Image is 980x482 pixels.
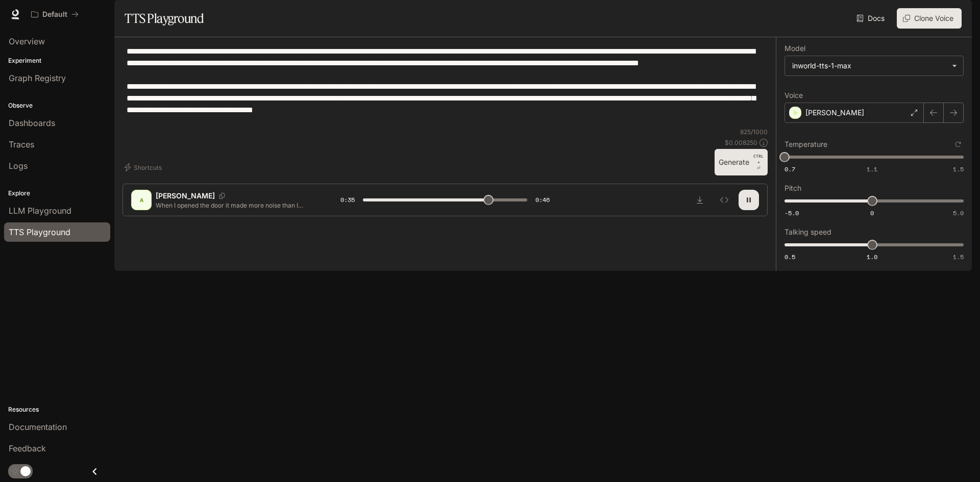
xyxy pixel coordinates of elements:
[156,201,316,210] p: When I opened the door it made more noise than I intended, so I had to think on my feet and mask ...
[870,209,874,217] span: 0
[133,192,150,208] div: A
[27,4,83,24] button: All workspaces
[785,92,803,99] p: Voice
[854,8,889,29] a: Docs
[690,190,710,210] button: Download audio
[953,252,964,261] span: 1.5
[715,149,768,175] button: GenerateCTRL +⏎
[785,185,801,192] p: Pitch
[42,10,67,19] p: Default
[714,190,734,210] button: Inspect
[785,45,805,52] p: Model
[785,56,963,75] div: inworld-tts-1-max
[897,8,962,29] button: Clone Voice
[125,8,204,29] h1: TTS Playground
[792,61,947,71] div: inworld-tts-1-max
[953,165,964,173] span: 1.5
[535,195,550,205] span: 0:46
[340,195,355,205] span: 0:35
[952,139,964,150] button: Reset to default
[867,252,877,261] span: 1.0
[785,252,795,261] span: 0.5
[753,153,764,165] p: CTRL +
[215,193,229,199] button: Copy Voice ID
[740,128,768,136] p: 825 / 1000
[867,165,877,173] span: 1.1
[785,141,827,148] p: Temperature
[785,165,795,173] span: 0.7
[122,159,166,175] button: Shortcuts
[953,209,964,217] span: 5.0
[753,153,764,171] p: ⏎
[805,108,864,118] p: [PERSON_NAME]
[785,209,799,217] span: -5.0
[785,229,831,236] p: Talking speed
[156,191,215,201] p: [PERSON_NAME]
